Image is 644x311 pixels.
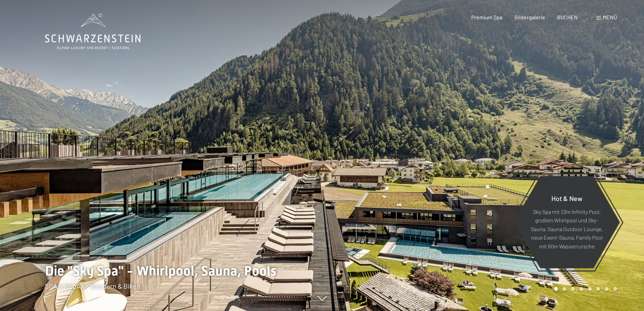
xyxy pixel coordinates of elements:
div: Carousel Page 4 [579,287,583,291]
div: Carousel Pagination [552,287,617,291]
div: Carousel Page 3 [571,287,575,291]
div: Carousel Page 1 (Current Slide) [554,287,558,291]
span: Hot & New [551,194,582,202]
a: Premium Spa [471,14,502,20]
a: Bildergalerie [515,14,545,20]
span: Menü [603,14,617,20]
div: Carousel Page 5 [588,287,592,291]
p: Sky Spa mit 23m Infinity Pool, großem Whirlpool und Sky-Sauna, Sauna Outdoor Lounge, neue Event-S... [530,207,603,250]
div: Carousel Page 7 [605,287,609,291]
a: BUCHEN [557,14,578,20]
div: Carousel Page 2 [563,287,566,291]
a: Hot & New Sky Spa mit 23m Infinity Pool, großem Whirlpool und Sky-Sauna, Sauna Outdoor Lounge, ne... [513,176,620,269]
div: Carousel Page 8 [613,287,617,291]
div: Carousel Page 6 [596,287,600,291]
